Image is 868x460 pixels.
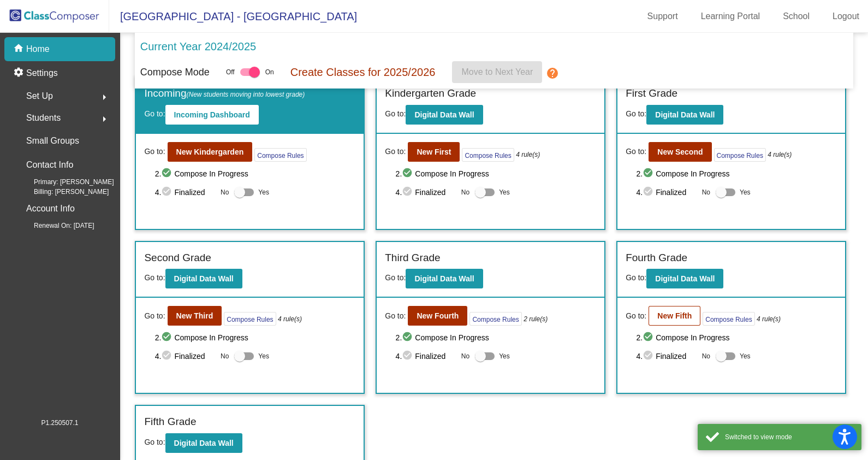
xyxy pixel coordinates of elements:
[524,314,548,324] i: 2 rule(s)
[26,67,58,80] p: Settings
[396,167,597,180] span: 2. Compose In Progress
[290,64,436,80] p: Create Classes for 2025/2026
[385,250,440,266] label: Third Grade
[636,331,837,344] span: 2. Compose In Progress
[174,110,250,119] b: Incoming Dashboard
[144,414,196,430] label: Fifth Grade
[140,65,210,80] p: Compose Mode
[109,8,357,25] span: [GEOGRAPHIC_DATA] - [GEOGRAPHIC_DATA]
[16,187,109,197] span: Billing: [PERSON_NAME]
[265,67,274,77] span: On
[692,8,769,25] a: Learning Portal
[499,186,510,199] span: Yes
[165,269,242,288] button: Digital Data Wall
[768,150,792,160] i: 4 rule(s)
[155,331,356,344] span: 2. Compose In Progress
[643,167,656,180] mat-icon: check_circle
[461,187,469,197] span: No
[278,314,302,324] i: 4 rule(s)
[649,306,700,326] button: New Fifth
[144,146,165,157] span: Go to:
[144,273,165,282] span: Go to:
[406,269,483,288] button: Digital Data Wall
[165,433,242,453] button: Digital Data Wall
[16,177,114,187] span: Primary: [PERSON_NAME]
[740,350,751,363] span: Yes
[636,350,696,363] span: 4. Finalized
[385,273,406,282] span: Go to:
[702,351,710,361] span: No
[396,350,456,363] span: 4. Finalized
[417,311,459,320] b: New Fourth
[546,67,560,80] mat-icon: help
[187,91,305,98] span: (New students moving into lowest grade)
[385,86,476,102] label: Kindergarten Grade
[161,167,174,180] mat-icon: check_circle
[26,89,53,104] span: Set Up
[155,350,215,363] span: 4. Finalized
[626,273,646,282] span: Go to:
[643,186,656,199] mat-icon: check_circle
[168,306,222,326] button: New Third
[26,201,75,216] p: Account Info
[757,314,781,324] i: 4 rule(s)
[161,331,174,344] mat-icon: check_circle
[626,250,687,266] label: Fourth Grade
[144,438,165,446] span: Go to:
[626,146,646,157] span: Go to:
[221,187,229,197] span: No
[452,61,542,83] button: Move to Next Year
[396,186,456,199] span: 4. Finalized
[161,186,174,199] mat-icon: check_circle
[174,274,234,283] b: Digital Data Wall
[469,312,521,326] button: Compose Rules
[174,439,234,447] b: Digital Data Wall
[26,110,61,126] span: Students
[16,221,94,231] span: Renewal On: [DATE]
[414,274,474,283] b: Digital Data Wall
[725,432,853,442] div: Switched to view mode
[258,350,269,363] span: Yes
[385,310,406,322] span: Go to:
[140,38,256,55] p: Current Year 2024/2025
[462,148,514,162] button: Compose Rules
[155,167,356,180] span: 2. Compose In Progress
[408,306,467,326] button: New Fourth
[98,113,111,126] mat-icon: arrow_right
[258,186,269,199] span: Yes
[13,43,26,56] mat-icon: home
[499,350,510,363] span: Yes
[396,331,597,344] span: 2. Compose In Progress
[165,105,259,125] button: Incoming Dashboard
[408,142,460,162] button: New First
[155,186,215,199] span: 4. Finalized
[740,186,751,199] span: Yes
[402,186,415,199] mat-icon: check_circle
[406,105,483,125] button: Digital Data Wall
[226,67,235,77] span: Off
[224,312,276,326] button: Compose Rules
[643,350,656,363] mat-icon: check_circle
[636,167,837,180] span: 2. Compose In Progress
[703,312,754,326] button: Compose Rules
[824,8,868,25] a: Logout
[643,331,656,344] mat-icon: check_circle
[221,351,229,361] span: No
[402,350,415,363] mat-icon: check_circle
[144,310,165,322] span: Go to:
[385,109,406,118] span: Go to:
[649,142,711,162] button: New Second
[639,8,687,25] a: Support
[402,331,415,344] mat-icon: check_circle
[98,91,111,104] mat-icon: arrow_right
[254,148,306,162] button: Compose Rules
[626,109,646,118] span: Go to:
[176,311,213,320] b: New Third
[646,105,723,125] button: Digital Data Wall
[385,146,406,157] span: Go to:
[168,142,253,162] button: New Kindergarden
[774,8,818,25] a: School
[13,67,26,80] mat-icon: settings
[636,186,696,199] span: 4. Finalized
[176,148,244,156] b: New Kindergarden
